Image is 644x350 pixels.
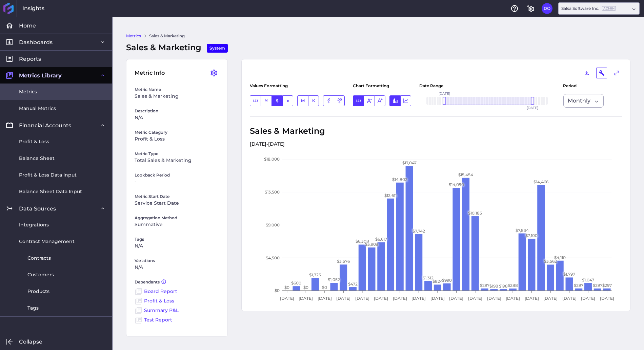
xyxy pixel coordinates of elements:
tspan: $14,466 [534,179,549,184]
div: Values Formatting [250,84,288,88]
tspan: [DATE] [581,296,596,301]
tspan: $824 [432,279,443,284]
span: Monthly [568,97,590,105]
span: Data Sources [19,205,56,212]
ins: Admin [602,6,616,11]
title: Metric Type [135,151,219,157]
button: x [282,95,293,106]
tspan: $6,308 [356,239,369,244]
tspan: [DATE] [393,296,407,301]
span: Contract Management [19,238,75,245]
button: $ [271,95,282,106]
span: Balance Sheet [19,155,55,162]
a: Sales & Marketing [149,33,185,39]
button: User Menu [208,68,219,78]
div: N/A [135,104,219,125]
div: Period [563,84,590,88]
tspan: $3,576 [337,259,350,264]
title: Aggregation Method [135,215,219,221]
tspan: [DATE] [374,296,388,301]
tspan: $5,908 [365,242,379,247]
button: User Menu [542,3,552,14]
span: Metric Info [135,69,165,77]
span: [DATE] [439,92,450,95]
tspan: $990 [442,278,452,283]
tspan: $10,185 [468,210,482,216]
p: [DATE] - [DATE] [250,140,325,148]
span: Profit & Loss [19,138,49,145]
tspan: $1,797 [563,272,575,277]
tspan: $0 [322,285,327,290]
tspan: $0 [303,285,308,290]
tspan: [DATE] [299,296,313,301]
div: N/A [135,232,219,254]
div: Sales & Marketing [250,125,325,148]
tspan: $7,742 [412,228,425,234]
title: Tags [135,236,219,242]
span: Products [27,288,49,295]
title: Metric Category [135,129,219,135]
tspan: $6,617 [375,237,387,242]
tspan: [DATE] [487,296,501,301]
button: % [261,95,271,106]
tspan: $7,100 [526,233,538,238]
a: Board Report [144,288,177,294]
tspan: $4,500 [266,255,280,260]
tspan: $472 [348,281,358,287]
tspan: $297 [593,283,602,288]
tspan: $297 [602,283,612,288]
a: Summary P&L [144,307,179,313]
tspan: $14,802 [392,177,407,182]
a: Profit & Loss [144,298,174,304]
span: Contracts [27,255,51,262]
tspan: $288 [508,283,518,288]
tspan: $4,110 [554,255,566,260]
div: Dropdown select [558,2,640,15]
tspan: $600 [291,280,301,285]
span: Customers [27,271,54,278]
tspan: $15,454 [458,172,473,177]
tspan: $9,000 [266,222,280,227]
div: N/A [135,254,219,275]
title: Metric Start Date [135,194,219,200]
tspan: $0 [275,288,280,293]
tspan: [DATE] [506,296,520,301]
span: Dashboards [19,39,53,46]
a: Test Report [144,317,172,323]
tspan: [DATE] [468,296,482,301]
tspan: [DATE] [543,296,558,301]
tspan: $1,723 [309,272,321,277]
tspan: $14,090 [449,182,464,187]
div: Date Range [419,84,446,88]
tspan: [DATE] [449,296,464,301]
span: Financial Accounts [19,122,71,129]
title: Description [135,108,219,114]
title: Dependants [135,279,219,286]
tspan: $17,047 [402,160,417,165]
div: Total Sales & Marketing [135,147,219,168]
tspan: [DATE] [430,296,445,301]
div: Profit & Loss [135,125,219,147]
tspan: $198 [499,283,508,289]
div: - [135,168,219,189]
tspan: [DATE] [562,296,577,301]
div: Service Start Date [135,189,219,211]
div: Sales & Marketing [135,82,219,104]
tspan: $3,562 [544,259,557,264]
span: Manual Metrics [19,105,56,112]
tspan: $7,834 [516,228,529,233]
tspan: $0 [284,285,289,290]
a: Metrics [126,33,141,39]
div: Dropdown select [563,94,604,108]
div: Salsa Software Inc. [561,5,616,12]
tspan: [DATE] [412,296,426,301]
tspan: [DATE] [600,296,614,301]
span: Home [19,22,36,29]
div: Chart Formatting [353,84,389,88]
button: K [308,95,319,106]
button: General Settings [525,3,536,14]
div: System [207,44,228,53]
tspan: $1,312 [423,275,434,280]
span: Metrics Library [19,72,62,79]
tspan: [DATE] [318,296,332,301]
